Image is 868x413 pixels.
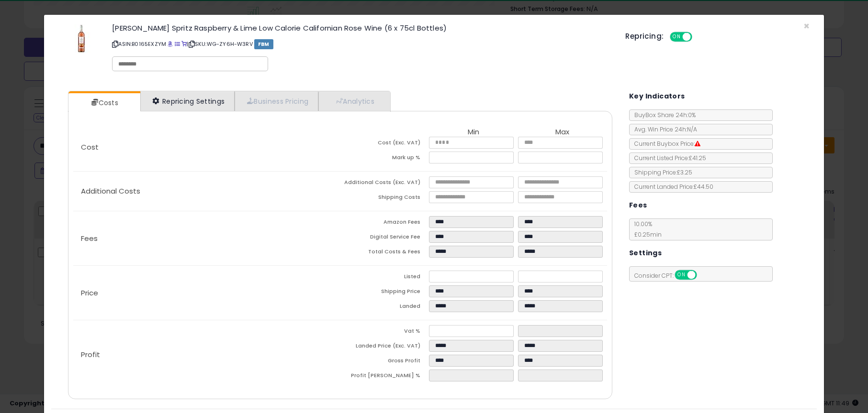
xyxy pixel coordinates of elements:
[175,40,180,48] a: All offer listings
[629,247,662,259] h5: Settings
[630,230,662,239] span: £0.25 min
[73,289,340,297] p: Price
[340,246,429,261] td: Total Costs & Fees
[630,125,697,133] span: Avg. Win Price 24h: N/A
[695,141,700,147] i: Suppressed Buy Box
[340,340,429,355] td: Landed Price (Exc. VAT)
[340,271,429,285] td: Listed
[73,143,340,151] p: Cost
[690,33,706,41] span: OFF
[676,271,688,279] span: ON
[112,36,611,52] p: ASIN: B0165EXZYM | SKU: WG-ZY6H-W3RV
[112,24,611,32] h3: [PERSON_NAME] Spritz Raspberry & Lime Low Calorie Californian Rose Wine (6 x 75cl Bottles)
[340,137,429,152] td: Cost (Exc. VAT)
[73,235,340,242] p: Fees
[140,91,235,111] a: Repricing Settings
[68,93,139,112] a: Costs
[318,91,389,111] a: Analytics
[340,325,429,340] td: Vat %
[181,40,187,48] a: Your listing only
[340,216,429,231] td: Amazon Fees
[340,285,429,300] td: Shipping Price
[630,272,710,280] span: Consider CPT:
[340,300,429,315] td: Landed
[429,128,518,137] th: Min
[340,355,429,370] td: Gross Profit
[671,33,683,41] span: ON
[630,154,706,162] span: Current Listed Price: £41.25
[235,91,318,111] a: Business Pricing
[340,231,429,246] td: Digital Service Fee
[803,19,810,33] span: ×
[625,33,664,40] h5: Repricing:
[67,24,96,53] img: 41wHDuM7vBL._SL60_.jpg
[630,220,662,239] span: 10.00 %
[340,176,429,191] td: Additional Costs (Exc. VAT)
[695,271,710,279] span: OFF
[254,39,273,49] span: FBM
[73,351,340,359] p: Profit
[518,128,607,137] th: Max
[340,152,429,166] td: Mark up %
[630,140,700,148] span: Current Buybox Price:
[629,199,647,211] h5: Fees
[340,370,429,384] td: Profit [PERSON_NAME] %
[340,191,429,206] td: Shipping Costs
[630,111,696,119] span: BuyBox Share 24h: 0%
[73,187,340,195] p: Additional Costs
[630,168,692,176] span: Shipping Price: £3.25
[168,40,173,48] a: BuyBox page
[629,90,685,102] h5: Key Indicators
[630,183,713,191] span: Current Landed Price: £44.50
